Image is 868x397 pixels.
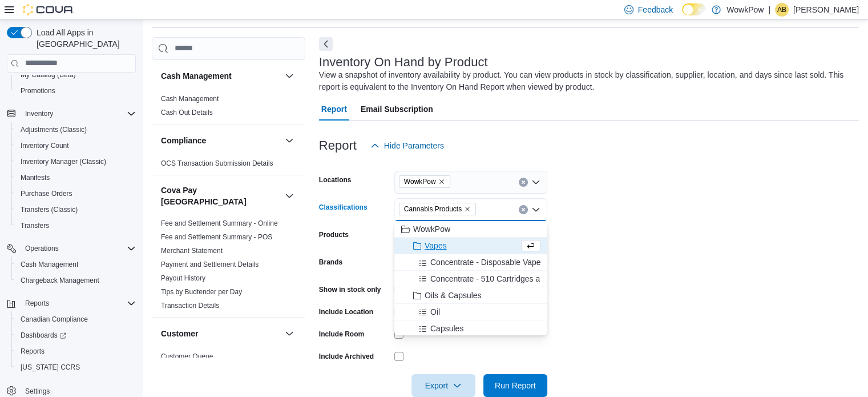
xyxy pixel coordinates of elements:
span: Vapes [425,240,447,251]
button: Export [411,374,475,397]
a: Transaction Details [161,302,219,310]
span: Report [321,98,347,121]
button: Cova Pay [GEOGRAPHIC_DATA] [161,185,280,207]
span: Inventory Manager (Classic) [16,155,136,169]
button: Clear input [519,205,528,214]
span: Canadian Compliance [16,312,136,326]
button: Vapes [394,238,547,254]
span: Run Report [495,380,536,391]
a: Inventory Count [16,139,74,153]
a: Payout History [161,274,205,282]
a: Customer Queue [161,352,213,360]
label: Include Room [319,330,364,339]
span: Purchase Orders [21,189,72,198]
h3: Inventory On Hand by Product [319,55,488,69]
button: Chargeback Management [11,272,140,288]
span: OCS Transaction Submission Details [161,159,273,168]
button: Inventory Count [11,138,140,154]
span: Inventory [25,109,53,118]
a: Canadian Compliance [16,312,92,326]
span: Oil [430,306,440,318]
span: Load All Apps in [GEOGRAPHIC_DATA] [32,27,136,50]
label: Locations [319,175,352,185]
a: Cash Out Details [161,109,213,117]
button: Concentrate - Disposable Vapes [394,254,547,271]
span: Email Subscription [361,98,433,121]
span: Promotions [21,86,55,95]
span: Payout History [161,274,205,283]
button: Open list of options [531,178,540,187]
a: Tips by Budtender per Day [161,288,242,296]
button: Inventory [2,106,140,122]
button: Remove Cannabis Products from selection in this group [464,206,471,212]
span: Reports [25,299,49,308]
span: [US_STATE] CCRS [21,363,80,372]
button: Hide Parameters [366,134,449,157]
span: My Catalog (Beta) [16,68,136,82]
p: [PERSON_NAME] [793,3,859,17]
button: Customer [282,327,296,340]
button: [US_STATE] CCRS [11,359,140,375]
button: My Catalog (Beta) [11,67,140,83]
span: Transfers (Classic) [21,205,78,214]
span: Inventory [21,107,136,121]
div: Cash Management [152,92,305,124]
a: Transfers [16,219,54,232]
button: Purchase Orders [11,186,140,202]
label: Show in stock only [319,285,381,294]
div: View a snapshot of inventory availability by product. You can view products in stock by classific... [319,69,853,93]
span: Cannabis Products [399,203,476,215]
button: Cash Management [161,70,280,82]
p: WowkPow [726,3,764,17]
span: Customer Queue [161,352,213,361]
span: Transfers [21,221,49,230]
a: OCS Transaction Submission Details [161,159,273,167]
span: Inventory Manager (Classic) [21,157,106,166]
label: Brands [319,258,342,267]
a: Dashboards [11,327,140,343]
label: Include Location [319,307,373,316]
button: Capsules [394,320,547,337]
span: Hide Parameters [384,140,444,151]
a: Reports [16,344,49,358]
div: Customer [152,350,305,368]
span: Manifests [16,171,136,185]
span: Operations [21,242,136,255]
button: Reports [2,295,140,311]
span: Cash Out Details [161,108,213,117]
span: My Catalog (Beta) [21,70,76,79]
a: My Catalog (Beta) [16,68,80,82]
span: Feedback [638,4,673,15]
label: Classifications [319,203,368,212]
span: WowkPow [413,223,450,235]
a: [US_STATE] CCRS [16,360,84,374]
span: Cash Management [16,258,136,271]
a: Chargeback Management [16,274,104,287]
span: Dashboards [16,328,136,342]
a: Merchant Statement [161,247,223,255]
button: Promotions [11,83,140,99]
div: Compliance [152,157,305,175]
span: Inventory Count [21,141,69,150]
span: Chargeback Management [16,274,136,287]
a: Purchase Orders [16,187,77,200]
button: Adjustments (Classic) [11,122,140,138]
h3: Report [319,139,357,153]
a: Manifests [16,171,54,185]
input: Dark Mode [682,3,706,15]
span: Payment and Settlement Details [161,260,259,269]
span: Reports [16,344,136,358]
label: Products [319,230,349,239]
button: Cova Pay [GEOGRAPHIC_DATA] [282,189,296,203]
a: Adjustments (Classic) [16,123,91,137]
span: WowkPow [399,175,450,188]
button: Reports [11,343,140,359]
span: Export [418,374,469,397]
span: Settings [25,387,50,396]
span: Operations [25,244,59,253]
span: Reports [21,296,136,310]
span: Manifests [21,173,50,182]
button: Compliance [282,134,296,147]
span: Cash Management [161,94,219,103]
